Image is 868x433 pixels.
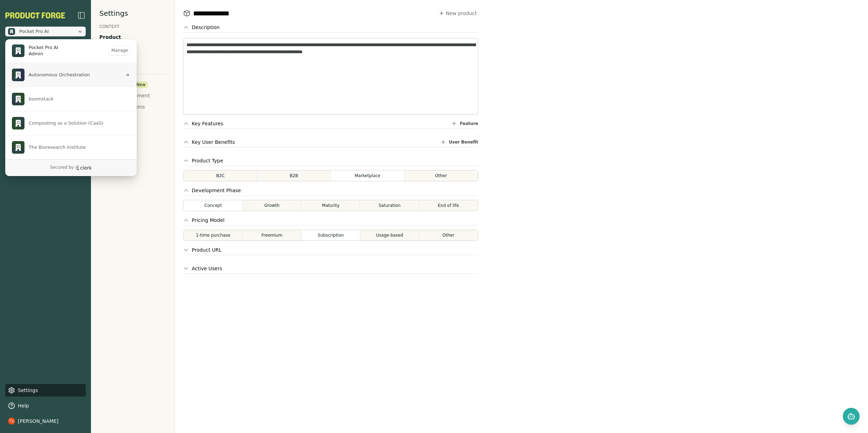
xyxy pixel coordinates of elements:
button: Pricing Model [183,217,225,224]
span: boomstack [29,96,54,102]
button: Other [419,230,478,241]
div: List of all organization memberships [5,63,137,159]
button: 1-time purchase [183,230,243,241]
button: Key Features [183,120,223,127]
button: Marketplace [330,170,404,181]
button: Growth [242,200,302,211]
img: Composting as a Solution (CaaS) [12,117,24,130]
span: The Bioresearch Institute [29,144,86,151]
img: Pocket Pro AI [12,44,24,57]
h2: CONTEXT [99,24,119,29]
button: Maturity [301,200,360,211]
button: [PERSON_NAME] [5,415,86,427]
button: Active Users [183,265,222,272]
span: Pocket Pro AI [29,44,58,51]
button: Open chat [843,408,860,425]
p: Secured by [50,165,73,170]
a: Clerk logo [75,165,92,170]
span: Autonomous Orchestration [29,72,90,78]
button: Help [5,399,86,412]
button: Key User Benefits [183,139,235,146]
img: Autonomous Orchestration [12,69,24,81]
img: boomstack [12,93,24,105]
span: Composting as a Solution (CaaS) [29,120,103,126]
div: Product [99,34,121,41]
button: Manage [108,47,130,55]
button: Subscription [301,230,360,241]
span: New [135,82,147,88]
img: The Bioresearch Institute [12,141,24,154]
button: PF-Logo [5,12,65,19]
button: B2C [183,170,257,181]
button: B2B [257,170,331,181]
button: Concept [183,200,243,211]
button: Other [404,170,478,181]
button: End of life [419,200,478,211]
button: New product [437,8,478,18]
span: Admin [29,51,58,57]
span: User Benefit [449,139,478,145]
a: Settings [5,384,86,397]
h1: Settings [99,8,128,18]
span: Pocket Pro AI [19,28,49,35]
button: Product Type [183,157,223,164]
button: Freemium [242,230,302,241]
button: Development Phase [183,187,241,194]
button: Project Management [99,92,150,99]
img: sidebar [77,11,86,20]
button: Description [183,24,220,31]
img: Pocket Pro AI [8,28,15,35]
button: Saturation [360,200,419,211]
span: Feature [460,121,478,126]
img: Product Forge [5,12,65,19]
img: profile [8,418,15,425]
div: Pocket Pro AI is active [5,39,137,176]
button: Product URL [183,246,221,253]
button: Close organization switcher [5,27,86,36]
button: Usage-based [360,230,419,241]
